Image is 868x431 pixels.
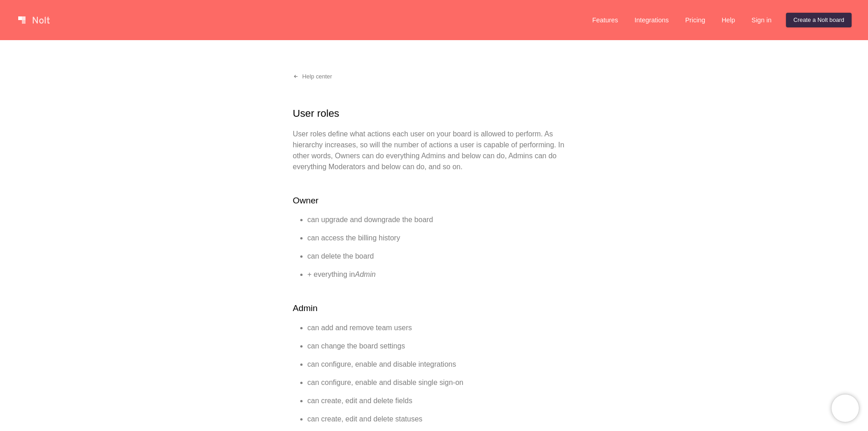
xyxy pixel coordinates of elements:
a: Help center [286,69,339,84]
li: can create, edit and delete statuses [308,414,575,425]
li: can configure, enable and disable integrations [308,359,575,370]
a: Features [585,13,626,27]
li: can configure, enable and disable single sign-on [308,377,575,388]
li: can access the billing history [308,233,575,244]
em: Admin [355,270,375,278]
h2: Owner [293,194,575,208]
li: can add and remove team users [308,322,575,333]
li: can create, edit and delete fields [308,395,575,406]
iframe: Chatra live chat [832,395,859,422]
li: can upgrade and downgrade the board [308,214,575,225]
a: Create a Nolt board [786,13,852,27]
li: can delete the board [308,251,575,262]
h2: Admin [293,302,575,315]
a: Sign in [744,13,779,27]
li: + everything in [308,269,575,280]
li: can change the board settings [308,341,575,352]
p: User roles define what actions each user on your board is allowed to perform. As hierarchy increa... [293,129,575,172]
h1: User roles [293,106,575,121]
a: Pricing [678,13,713,27]
a: Integrations [627,13,676,27]
a: Help [714,13,743,27]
